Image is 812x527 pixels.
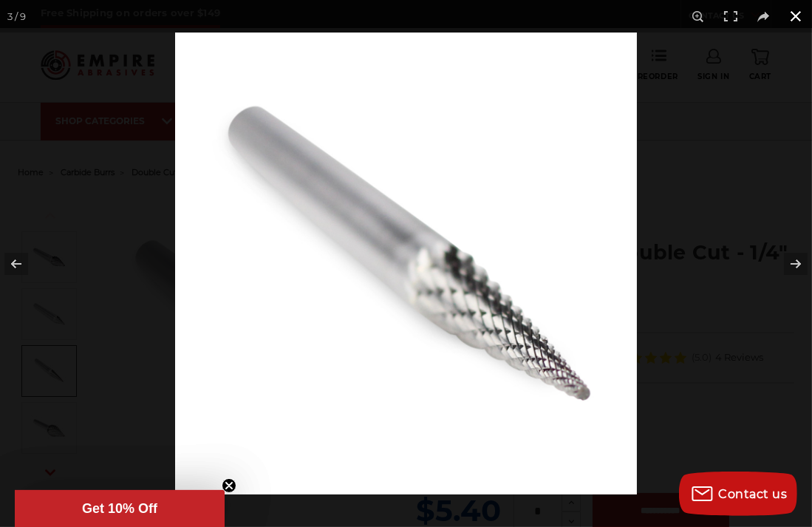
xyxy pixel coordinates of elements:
[15,490,225,527] div: Get 10% OffClose teaser
[82,501,157,516] span: Get 10% Off
[222,478,236,493] button: Close teaser
[679,472,797,516] button: Contact us
[760,227,812,301] button: Next (arrow right)
[719,487,788,501] span: Contact us
[175,33,637,494] img: SM-3D-double-cut-tungsten-carbide-bur__83334.1680561525.jpg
